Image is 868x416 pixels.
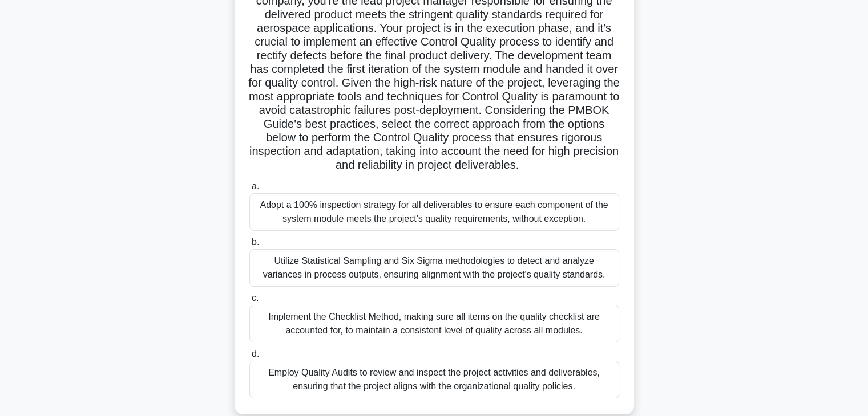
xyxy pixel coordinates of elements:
[252,181,259,191] span: a.
[249,361,619,398] div: Employ Quality Audits to review and inspect the project activities and deliverables, ensuring tha...
[252,293,259,303] span: c.
[249,305,619,342] div: Implement the Checklist Method, making sure all items on the quality checklist are accounted for,...
[252,237,259,247] span: b.
[249,193,619,231] div: Adopt a 100% inspection strategy for all deliverables to ensure each component of the system modu...
[252,349,259,358] span: d.
[249,249,619,287] div: Utilize Statistical Sampling and Six Sigma methodologies to detect and analyze variances in proce...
